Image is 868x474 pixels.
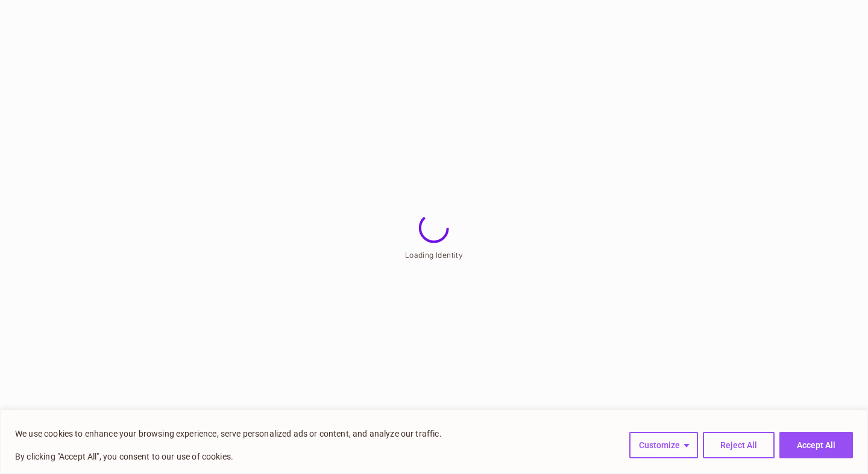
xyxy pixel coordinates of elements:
button: Accept All [779,432,853,458]
p: We use cookies to enhance your browsing experience, serve personalized ads or content, and analyz... [15,426,442,441]
button: Reject All [703,432,775,458]
p: By clicking "Accept All", you consent to our use of cookies. [15,449,442,464]
span: Loading Identity [405,250,463,259]
button: Customize [629,432,698,458]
